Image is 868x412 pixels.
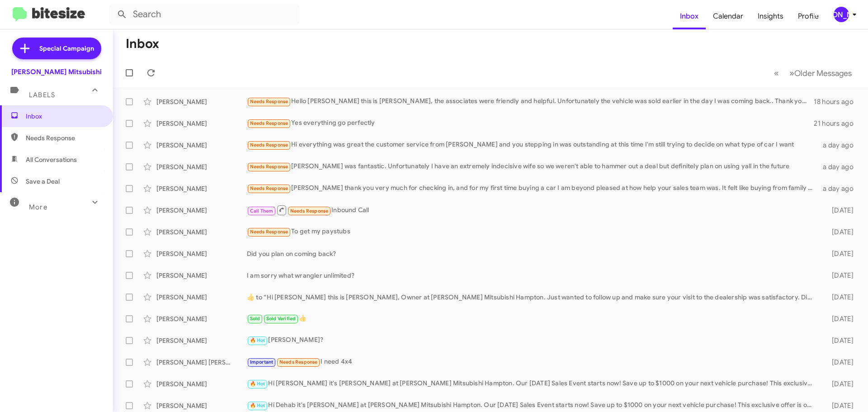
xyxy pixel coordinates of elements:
[39,44,94,53] span: Special Campaign
[290,208,329,214] span: Needs Response
[247,204,817,216] div: Inbound Call
[250,164,288,170] span: Needs Response
[156,336,247,345] div: [PERSON_NAME]
[156,249,247,258] div: [PERSON_NAME]
[247,313,817,324] div: 👍
[156,314,247,323] div: [PERSON_NAME]
[250,337,265,343] span: 🔥 Hot
[817,293,861,302] div: [DATE]
[817,336,861,345] div: [DATE]
[250,120,288,126] span: Needs Response
[817,401,861,410] div: [DATE]
[706,3,750,29] a: Calendar
[247,400,817,411] div: Hi Dehab it's [PERSON_NAME] at [PERSON_NAME] Mitsubishi Hampton. Our [DATE] Sales Event starts no...
[750,3,791,29] a: Insights
[156,162,247,171] div: [PERSON_NAME]
[826,7,858,22] button: [PERSON_NAME]
[784,64,857,82] button: Next
[817,162,861,171] div: a day ago
[817,314,861,323] div: [DATE]
[247,161,817,172] div: [PERSON_NAME] was fantastic. Unfortunately I have an extremely indecisive wife so we weren't able...
[834,7,849,22] div: [PERSON_NAME]
[279,359,318,365] span: Needs Response
[817,358,861,367] div: [DATE]
[250,99,288,104] span: Needs Response
[156,271,247,280] div: [PERSON_NAME]
[774,67,779,79] span: «
[817,379,861,388] div: [DATE]
[29,203,47,211] span: More
[247,118,814,128] div: Yes everything go perfectly
[156,97,247,106] div: [PERSON_NAME]
[673,3,706,29] a: Inbox
[156,206,247,215] div: [PERSON_NAME]
[247,379,817,389] div: Hi [PERSON_NAME] it's [PERSON_NAME] at [PERSON_NAME] Mitsubishi Hampton. Our [DATE] Sales Event s...
[26,155,77,164] span: All Conversations
[109,4,299,25] input: Search
[266,316,296,322] span: Sold Verified
[789,67,794,79] span: »
[817,249,861,258] div: [DATE]
[156,358,247,367] div: [PERSON_NAME] [PERSON_NAME]
[247,271,817,280] div: I am sorry what wrangler unlimited?
[250,229,288,235] span: Needs Response
[26,133,103,142] span: Needs Response
[250,316,260,322] span: Sold
[126,37,159,51] h1: Inbox
[247,357,817,367] div: I need 4x4
[769,64,784,82] button: Previous
[817,206,861,215] div: [DATE]
[791,3,826,29] a: Profile
[817,271,861,280] div: [DATE]
[814,119,861,128] div: 21 hours ago
[156,227,247,237] div: [PERSON_NAME]
[250,403,265,408] span: 🔥 Hot
[247,96,814,107] div: Hello [PERSON_NAME] this is [PERSON_NAME], the associates were friendly and helpful. Unfortunatel...
[156,184,247,193] div: [PERSON_NAME]
[247,183,817,194] div: [PERSON_NAME] thank you very much for checking in, and for my first time buying a car I am beyond...
[247,335,817,346] div: [PERSON_NAME]?
[250,208,274,214] span: Call Them
[250,142,288,148] span: Needs Response
[156,119,247,128] div: [PERSON_NAME]
[247,249,817,258] div: Did you plan on coming back?
[156,293,247,302] div: [PERSON_NAME]
[814,97,861,106] div: 18 hours ago
[247,227,817,237] div: To get my paystubs
[817,141,861,150] div: a day ago
[12,38,101,59] a: Special Campaign
[250,381,265,387] span: 🔥 Hot
[250,359,274,365] span: Important
[156,141,247,150] div: [PERSON_NAME]
[156,401,247,410] div: [PERSON_NAME]
[250,185,288,191] span: Needs Response
[247,293,817,302] div: ​👍​ to “ Hi [PERSON_NAME] this is [PERSON_NAME], Owner at [PERSON_NAME] Mitsubishi Hampton. Just ...
[11,67,102,76] div: [PERSON_NAME] Mitsubishi
[769,64,857,82] nav: Page navigation example
[26,112,103,121] span: Inbox
[247,140,817,150] div: Hi everything was great the customer service from [PERSON_NAME] and you stepping in was outstandi...
[817,227,861,237] div: [DATE]
[156,379,247,388] div: [PERSON_NAME]
[794,68,852,78] span: Older Messages
[29,91,55,99] span: Labels
[26,177,60,186] span: Save a Deal
[817,184,861,193] div: a day ago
